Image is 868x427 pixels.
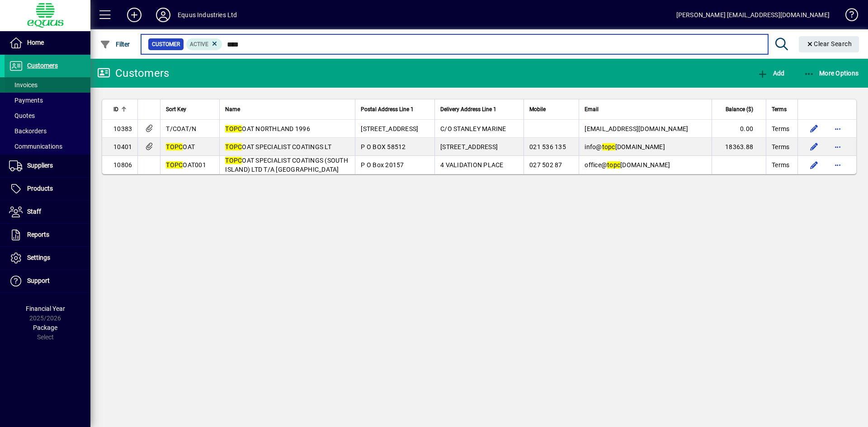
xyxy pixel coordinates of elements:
[755,65,787,81] button: Add
[166,143,183,150] em: TOPC
[830,140,845,154] button: More options
[5,108,90,123] a: Quotes
[799,36,859,52] button: Clear
[529,143,566,150] span: 021 536 135
[772,142,789,151] span: Terms
[804,70,859,77] span: More Options
[807,122,821,136] button: Edit
[166,104,186,114] span: Sort Key
[166,161,183,169] em: TOPC
[5,93,90,108] a: Payments
[361,161,404,169] span: P O Box 20157
[529,104,546,114] span: Mobile
[712,120,766,138] td: 0.00
[9,81,38,89] span: Invoices
[5,178,90,200] a: Products
[113,143,132,150] span: 10401
[807,158,821,172] button: Edit
[225,104,240,114] span: Name
[5,77,90,93] a: Invoices
[190,41,208,47] span: Active
[166,143,195,150] span: OAT
[772,124,789,133] span: Terms
[5,224,90,246] a: Reports
[440,104,496,114] span: Delivery Address Line 1
[113,125,132,132] span: 10383
[27,62,58,69] span: Customers
[585,104,706,114] div: Email
[166,161,206,169] span: OAT001
[5,201,90,223] a: Staff
[225,143,331,150] span: OAT SPECIALIST COATINGS LT
[5,32,90,54] a: Home
[529,104,573,114] div: Mobile
[529,161,562,169] span: 027 502 87
[166,125,196,132] span: T/COAT/N
[27,254,50,261] span: Settings
[27,185,53,192] span: Products
[772,104,787,114] span: Terms
[807,140,821,154] button: Edit
[726,104,753,114] span: Balance ($)
[830,158,845,172] button: More options
[113,104,132,114] div: ID
[585,125,688,132] span: [EMAIL_ADDRESS][DOMAIN_NAME]
[802,65,861,81] button: More Options
[5,155,90,177] a: Suppliers
[27,231,49,238] span: Reports
[602,143,615,150] em: topc
[712,138,766,156] td: 18363.88
[149,7,178,23] button: Profile
[772,160,789,169] span: Terms
[9,143,62,150] span: Communications
[27,277,50,284] span: Support
[225,125,310,132] span: OAT NORTHLAND 1996
[27,162,53,169] span: Suppliers
[9,97,43,104] span: Payments
[9,127,47,135] span: Backorders
[225,104,349,114] div: Name
[27,39,44,46] span: Home
[113,161,132,169] span: 10806
[186,38,222,50] mat-chip: Activation Status: Active
[5,139,90,154] a: Communications
[26,305,65,312] span: Financial Year
[806,40,852,47] span: Clear Search
[839,2,857,31] a: Knowledge Base
[5,247,90,269] a: Settings
[585,143,665,150] span: info@ [DOMAIN_NAME]
[585,161,670,169] span: office@ [DOMAIN_NAME]
[9,112,35,119] span: Quotes
[5,270,90,292] a: Support
[178,8,237,22] div: Equus Industries Ltd
[98,36,132,52] button: Filter
[120,7,149,23] button: Add
[830,122,845,136] button: More options
[33,324,57,331] span: Package
[607,161,620,169] em: topc
[717,104,761,114] div: Balance ($)
[440,161,504,169] span: 4 VALIDATION PLACE
[97,66,169,80] div: Customers
[361,125,418,132] span: [STREET_ADDRESS]
[361,143,406,150] span: P O BOX 58512
[5,123,90,139] a: Backorders
[440,143,498,150] span: [STREET_ADDRESS]
[225,157,242,164] em: TOPC
[225,157,348,173] span: OAT SPECIALIST COATINGS (SOUTH ISLAND) LTD T/A [GEOGRAPHIC_DATA]
[113,104,118,114] span: ID
[100,41,130,48] span: Filter
[757,70,784,77] span: Add
[361,104,414,114] span: Postal Address Line 1
[27,208,41,215] span: Staff
[440,125,506,132] span: C/O STANLEY MARINE
[225,143,242,150] em: TOPC
[152,40,180,49] span: Customer
[676,8,830,22] div: [PERSON_NAME] [EMAIL_ADDRESS][DOMAIN_NAME]
[225,125,242,132] em: TOPC
[585,104,599,114] span: Email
